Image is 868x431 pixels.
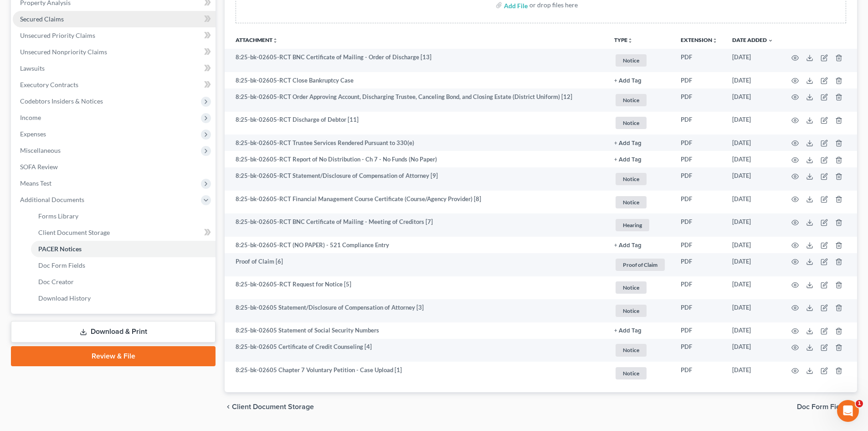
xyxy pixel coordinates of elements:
[225,237,607,253] td: 8:25-bk-02605-RCT (NO PAPER) - 521 Compliance Entry
[20,15,64,23] span: Secured Claims
[20,31,95,39] span: Unsecured Priority Claims
[38,278,74,286] span: Doc Creator
[529,0,578,10] div: or drop files here
[20,97,103,105] span: Codebtors Insiders & Notices
[31,224,216,241] a: Client Document Storage
[225,276,607,300] td: 8:25-bk-02605-RCT Request for Notice [5]
[673,88,725,112] td: PDF
[20,81,78,88] span: Executory Contracts
[725,72,781,88] td: [DATE]
[11,346,216,366] a: Review & File
[725,213,781,237] td: [DATE]
[225,167,607,191] td: 8:25-bk-02605-RCT Statement/Disclosure of Compensation of Attorney [9]
[225,362,607,385] td: 8:25-bk-02605 Chapter 7 Voluntary Petition - Case Upload [1]
[614,140,642,146] button: + Add Tag
[725,167,781,191] td: [DATE]
[614,243,642,249] button: + Add Tag
[725,322,781,339] td: [DATE]
[225,322,607,339] td: 8:25-bk-02605 Statement of Social Security Numbers
[20,146,61,154] span: Miscellaneous
[31,208,216,224] a: Forms Library
[20,48,107,56] span: Unsecured Nonpriority Claims
[13,11,216,27] a: Secured Claims
[20,114,41,121] span: Income
[13,44,216,60] a: Unsecured Nonpriority Claims
[673,151,725,167] td: PDF
[856,400,863,407] span: 1
[272,38,278,43] i: unfold_more
[616,281,647,294] span: Notice
[673,72,725,88] td: PDF
[614,93,666,108] a: Notice
[616,117,647,129] span: Notice
[38,261,85,269] span: Doc Form Fields
[614,53,666,68] a: Notice
[673,362,725,385] td: PDF
[13,27,216,44] a: Unsecured Priority Claims
[31,241,216,257] a: PACER Notices
[13,77,216,93] a: Executory Contracts
[725,49,781,72] td: [DATE]
[225,88,607,112] td: 8:25-bk-02605-RCT Order Approving Account, Discharging Trustee, Canceling Bond, and Closing Estat...
[725,362,781,385] td: [DATE]
[614,195,666,210] a: Notice
[13,159,216,175] a: SOFA Review
[614,280,666,295] a: Notice
[673,322,725,339] td: PDF
[614,328,642,334] button: + Add Tag
[768,38,773,43] i: expand_more
[225,403,314,410] button: chevron_left Client Document Storage
[673,253,725,276] td: PDF
[616,173,647,185] span: Notice
[225,49,607,72] td: 8:25-bk-02605-RCT BNC Certificate of Mailing - Order of Discharge [13]
[614,366,666,381] a: Notice
[31,274,216,290] a: Doc Creator
[616,219,649,231] span: Hearing
[616,344,647,356] span: Notice
[673,112,725,135] td: PDF
[38,228,110,236] span: Client Document Storage
[681,36,718,43] a: Extensionunfold_more
[725,276,781,300] td: [DATE]
[725,135,781,151] td: [DATE]
[20,130,46,138] span: Expenses
[225,403,232,410] i: chevron_left
[797,403,850,410] span: Doc Form Fields
[725,112,781,135] td: [DATE]
[673,49,725,72] td: PDF
[673,299,725,322] td: PDF
[614,257,666,272] a: Proof of Claim
[20,64,45,72] span: Lawsuits
[20,163,58,171] span: SOFA Review
[225,112,607,135] td: 8:25-bk-02605-RCT Discharge of Debtor [11]
[225,213,607,237] td: 8:25-bk-02605-RCT BNC Certificate of Mailing - Meeting of Creditors [7]
[225,151,607,167] td: 8:25-bk-02605-RCT Report of No Distribution - Ch 7 - No Funds (No Paper)
[616,94,647,106] span: Notice
[614,115,666,130] a: Notice
[614,171,666,187] a: Notice
[673,237,725,253] td: PDF
[20,179,51,187] span: Means Test
[13,60,216,77] a: Lawsuits
[616,305,647,317] span: Notice
[614,326,666,335] a: + Add Tag
[11,321,216,343] a: Download & Print
[614,218,666,233] a: Hearing
[614,139,666,147] a: + Add Tag
[225,72,607,88] td: 8:25-bk-02605-RCT Close Bankruptcy Case
[616,54,647,67] span: Notice
[614,155,666,164] a: + Add Tag
[673,135,725,151] td: PDF
[225,191,607,214] td: 8:25-bk-02605-RCT Financial Management Course Certificate (Course/Agency Provider) [8]
[616,259,665,271] span: Proof of Claim
[38,212,78,220] span: Forms Library
[616,367,647,379] span: Notice
[225,339,607,362] td: 8:25-bk-02605 Certificate of Credit Counseling [4]
[20,196,84,203] span: Additional Documents
[673,167,725,191] td: PDF
[614,157,642,163] button: + Add Tag
[673,339,725,362] td: PDF
[614,343,666,358] a: Notice
[614,241,666,249] a: + Add Tag
[673,276,725,300] td: PDF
